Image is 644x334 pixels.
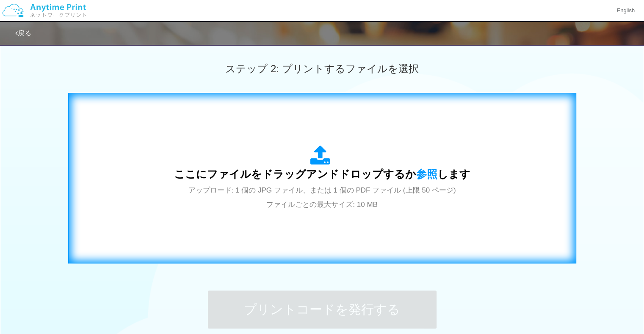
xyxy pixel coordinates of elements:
[188,186,456,209] span: アップロード: 1 個の JPG ファイル、または 1 個の PDF ファイル (上限 50 ページ) ファイルごとの最大サイズ: 10 MB
[208,291,437,329] button: プリントコードを発行する
[174,168,470,180] span: ここにファイルをドラッグアンドドロップするか します
[15,30,31,37] a: 戻る
[225,63,418,74] span: ステップ 2: プリントするファイルを選択
[416,168,437,180] span: 参照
